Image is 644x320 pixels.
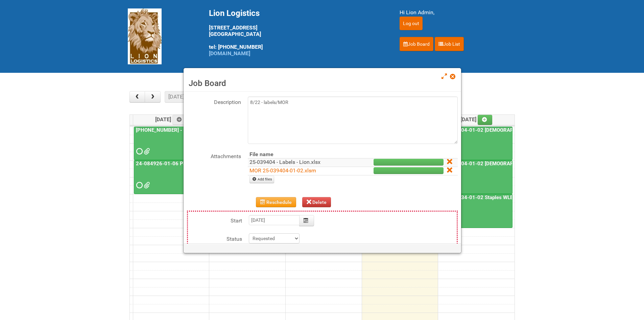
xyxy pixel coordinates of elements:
a: Job Board [400,37,433,51]
a: Job List [435,37,464,51]
button: Reschedule [256,197,296,207]
button: Calendar [299,215,314,226]
label: Start [188,215,242,225]
span: [DATE] [155,116,187,123]
label: Description [187,97,241,106]
a: Add an event [172,115,187,125]
img: Lion Logistics [128,8,162,64]
label: Status [188,233,242,243]
span: [DATE] [460,116,493,123]
a: Lion Logistics [128,33,162,39]
a: 25-002634-01-02 Staples WLE 2025 Community - Seventh Mailing [439,194,512,228]
a: [PHONE_NUMBER] - R+F InnoCPT [135,127,214,133]
th: File name [248,151,345,158]
a: [DOMAIN_NAME] [209,50,250,57]
a: 24-084926-01-06 Pack Collab Wand Tint [134,160,207,194]
span: Requested [136,183,141,188]
label: Attachments [187,151,241,161]
button: [DATE] [165,91,188,103]
textarea: 8/22 - labels/MOR [248,97,458,144]
a: [PHONE_NUMBER] - R+F InnoCPT [134,127,207,161]
div: Hi Lion Admin, [400,8,517,17]
a: 25-039404-01-02 [DEMOGRAPHIC_DATA] Wet Shave SQM [439,127,577,133]
a: Add an event [478,115,493,125]
a: 25-039404 - Labels - Lion.xlsx [249,159,320,165]
span: grp 1001 2..jpg group 1001 1..jpg MOR 24-084926-01-08.xlsm Labels 24-084926-01-06 Pack Collab Wan... [144,183,148,188]
a: 25-039404-01-02 [DEMOGRAPHIC_DATA] Wet Shave SQM - photo slot [439,160,512,194]
input: Log out [400,17,423,30]
a: Add files [249,176,274,183]
a: MOR 25-039404-01-02.xlsm [249,167,316,174]
h3: Job Board [189,78,456,88]
span: MDN 25-032854-01-08 Left overs.xlsx MOR 25-032854-01-08.xlsm 25_032854_01_LABELS_Lion.xlsx MDN 25... [144,149,148,154]
span: Lion Logistics [209,8,260,18]
a: 25-039404-01-02 [DEMOGRAPHIC_DATA] Wet Shave SQM [439,127,512,161]
span: Requested [136,149,141,154]
a: 24-084926-01-06 Pack Collab Wand Tint [135,161,232,167]
div: [STREET_ADDRESS] [GEOGRAPHIC_DATA] tel: [PHONE_NUMBER] [209,8,383,57]
button: Delete [302,197,331,207]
